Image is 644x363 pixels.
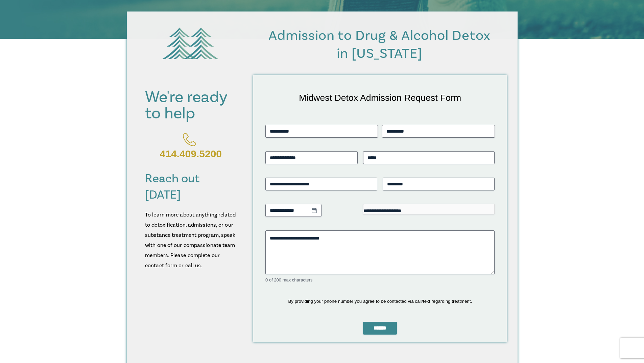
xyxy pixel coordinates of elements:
a: 414.409.5200 [145,129,236,163]
span: By providing your phone number you agree to be contacted via call/text regarding treatment. [288,299,472,304]
img: green tree logo-01 (1) [158,22,222,64]
span: We're ready to help [145,87,227,124]
span: Admission to Drug & Alcohol Detox in [US_STATE] [268,27,491,63]
h3: To learn more about anything related to detoxification, admissions, or our substance treatment pr... [145,210,236,271]
span: Reach out [DATE] [145,171,200,203]
span: 414.409.5200 [160,148,222,159]
span: Midwest Detox Admission Request Form [299,93,461,103]
div: 0 of 200 max characters [265,277,495,283]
